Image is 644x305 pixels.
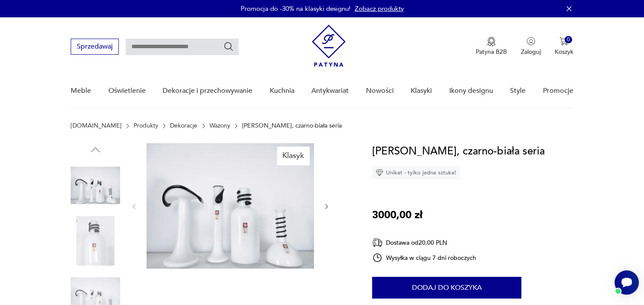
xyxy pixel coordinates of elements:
[108,74,146,108] a: Oświetlenie
[355,4,404,13] a: Zobacz produkty
[209,122,230,129] a: Wazony
[476,37,507,56] a: Ikona medaluPatyna B2B
[372,143,544,160] h1: [PERSON_NAME], czarno-biała seria
[411,74,432,108] a: Klasyki
[449,74,493,108] a: Ikony designu
[71,44,119,50] a: Sprzedawaj
[476,48,507,56] p: Patyna B2B
[372,237,382,248] img: Ikona dostawy
[555,48,573,56] p: Koszyk
[71,39,119,55] button: Sprzedawaj
[270,74,294,108] a: Kuchnia
[521,48,541,56] p: Zaloguj
[312,25,346,67] img: Patyna - sklep z meblami i dekoracjami vintage
[510,74,526,108] a: Style
[241,4,350,13] p: Promocja do -30% na klasyki designu!
[372,253,476,263] div: Wysyłka w ciągu 7 dni roboczych
[71,122,121,129] a: [DOMAIN_NAME]
[147,143,314,269] img: Zdjęcie produktu Jerzy Słuczan-Orkusz, czarno-biała seria
[487,37,496,46] img: Ikona medalu
[277,147,309,165] div: Klasyk
[565,36,572,43] div: 0
[170,122,197,129] a: Dekoracje
[372,237,476,248] div: Dostawa od 20,00 PLN
[71,74,91,108] a: Meble
[526,37,535,46] img: Ikonka użytkownika
[372,166,460,179] div: Unikat - tylko jedna sztuka!
[372,207,422,223] p: 3000,00 zł
[71,216,120,266] img: Zdjęcie produktu Jerzy Słuczan-Orkusz, czarno-biała seria
[223,41,234,52] button: Szukaj
[521,37,541,56] button: Zaloguj
[376,169,383,177] img: Ikona diamentu
[372,277,521,298] button: Dodaj do koszyka
[555,37,573,56] button: 0Koszyk
[163,74,252,108] a: Dekoracje i przechowywanie
[543,74,573,108] a: Promocje
[311,74,349,108] a: Antykwariat
[242,122,342,129] p: [PERSON_NAME], czarno-biała seria
[71,161,120,210] img: Zdjęcie produktu Jerzy Słuczan-Orkusz, czarno-biała seria
[134,122,158,129] a: Produkty
[366,74,394,108] a: Nowości
[476,37,507,56] button: Patyna B2B
[559,37,568,46] img: Ikona koszyka
[615,270,639,295] iframe: Smartsupp widget button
